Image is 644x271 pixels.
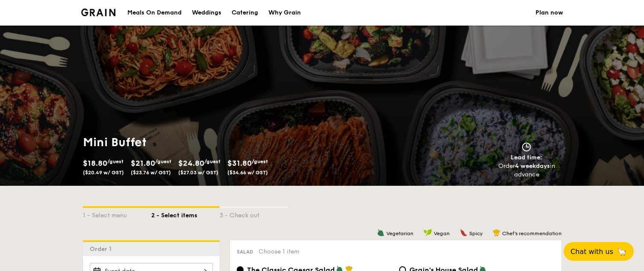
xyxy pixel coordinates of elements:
[204,159,221,164] span: /guest
[515,162,550,170] strong: 4 weekdays
[155,159,171,164] span: /guest
[252,159,268,164] span: /guest
[237,249,253,255] span: Salad
[377,229,385,236] img: icon-vegetarian.fe4039eb.svg
[83,135,319,150] h1: Mini Buffet
[220,208,288,220] div: 3 - Check out
[151,208,220,220] div: 2 - Select items
[511,154,542,161] span: Lead time:
[178,159,204,168] span: $24.80
[131,159,155,168] span: $21.80
[81,9,116,16] img: Grain
[502,231,562,236] span: Chef's recommendation
[434,231,450,236] span: Vegan
[493,229,500,236] img: icon-chef-hat.a58ddaea.svg
[520,142,533,152] img: icon-clock.2db775ea.svg
[617,247,627,257] span: 🦙
[227,159,252,168] span: $31.80
[107,159,124,164] span: /guest
[488,162,565,179] div: Order in advance
[259,248,299,255] span: Choose 1 item
[469,231,482,236] span: Spicy
[83,159,107,168] span: $18.80
[83,170,124,176] span: ($20.49 w/ GST)
[460,229,468,236] img: icon-spicy.37a8142b.svg
[227,170,268,176] span: ($34.66 w/ GST)
[570,248,613,256] span: Chat with us
[90,245,115,253] span: Order 1
[386,231,413,236] span: Vegetarian
[564,242,634,261] button: Chat with us🦙
[423,229,432,236] img: icon-vegan.f8ff3823.svg
[131,170,171,176] span: ($23.76 w/ GST)
[83,208,151,220] div: 1 - Select menu
[81,9,116,16] a: Logotype
[178,170,218,176] span: ($27.03 w/ GST)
